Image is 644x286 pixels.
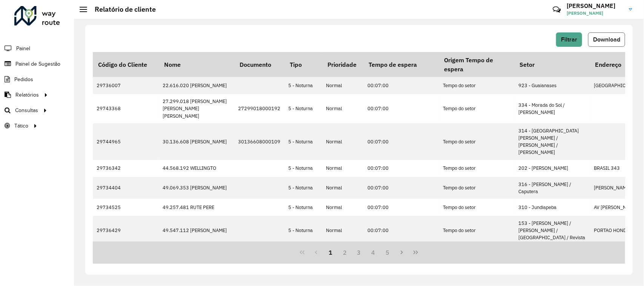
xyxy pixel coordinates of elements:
[284,216,322,245] td: 5 - Noturna
[549,2,565,18] a: Contato Rápido
[364,123,439,160] td: 00:07:00
[284,160,322,177] td: 5 - Noturna
[93,77,159,94] td: 29736007
[364,177,439,199] td: 00:07:00
[284,199,322,216] td: 5 - Noturna
[439,199,515,216] td: Tempo do setor
[284,52,322,77] th: Tipo
[588,32,625,47] button: Download
[364,77,439,94] td: 00:07:00
[567,10,623,17] span: [PERSON_NAME]
[380,245,395,260] button: 5
[93,160,159,177] td: 29736342
[159,77,234,94] td: 22.616.020 [PERSON_NAME]
[322,123,364,160] td: Normal
[93,199,159,216] td: 29734525
[439,216,515,245] td: Tempo do setor
[409,245,423,260] button: Last Page
[14,75,33,83] span: Pedidos
[515,52,590,77] th: Setor
[364,94,439,123] td: 00:07:00
[284,77,322,94] td: 5 - Noturna
[395,245,409,260] button: Next Page
[364,216,439,245] td: 00:07:00
[87,5,156,14] h2: Relatório de cliente
[515,94,590,123] td: 334 - Morada do Sol / [PERSON_NAME]
[322,52,364,77] th: Prioridade
[284,94,322,123] td: 5 - Noturna
[93,123,159,160] td: 29744965
[364,52,439,77] th: Tempo de espera
[515,199,590,216] td: 310 - Jundiapeba
[323,245,338,260] button: 1
[338,245,352,260] button: 2
[16,45,30,52] span: Painel
[159,94,234,123] td: 27.299.018 [PERSON_NAME] [PERSON_NAME] [PERSON_NAME]
[234,52,284,77] th: Documento
[159,177,234,199] td: 49.069.353 [PERSON_NAME]
[322,177,364,199] td: Normal
[14,122,28,130] span: Tático
[556,32,582,47] button: Filtrar
[593,36,620,43] span: Download
[93,216,159,245] td: 29736429
[234,123,284,160] td: 30136608000109
[15,106,38,114] span: Consultas
[93,94,159,123] td: 29743368
[439,177,515,199] td: Tempo do setor
[439,94,515,123] td: Tempo do setor
[322,160,364,177] td: Normal
[159,216,234,245] td: 49.547.112 [PERSON_NAME]
[439,160,515,177] td: Tempo do setor
[567,2,623,9] h3: [PERSON_NAME]
[159,52,234,77] th: Nome
[15,60,60,68] span: Painel de Sugestão
[15,91,39,99] span: Relatórios
[439,77,515,94] td: Tempo do setor
[439,123,515,160] td: Tempo do setor
[234,94,284,123] td: 27299018000192
[366,245,380,260] button: 4
[561,36,577,43] span: Filtrar
[352,245,366,260] button: 3
[322,199,364,216] td: Normal
[439,52,515,77] th: Origem Tempo de espera
[515,123,590,160] td: 314 - [GEOGRAPHIC_DATA][PERSON_NAME] / [PERSON_NAME] / [PERSON_NAME]
[93,52,159,77] th: Código do Cliente
[364,199,439,216] td: 00:07:00
[322,94,364,123] td: Normal
[515,216,590,245] td: 153 - [PERSON_NAME] / [PERSON_NAME] / [GEOGRAPHIC_DATA] / Revista
[515,160,590,177] td: 202 - [PERSON_NAME]
[515,77,590,94] td: 923 - Guaianases
[284,177,322,199] td: 5 - Noturna
[159,160,234,177] td: 44.568.192 WELLINGTO
[284,123,322,160] td: 5 - Noturna
[364,160,439,177] td: 00:07:00
[322,77,364,94] td: Normal
[159,199,234,216] td: 49.257.481 RUTE PERE
[93,177,159,199] td: 29734404
[515,177,590,199] td: 316 - [PERSON_NAME] / Caputera
[322,216,364,245] td: Normal
[159,123,234,160] td: 30.136.608 [PERSON_NAME]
